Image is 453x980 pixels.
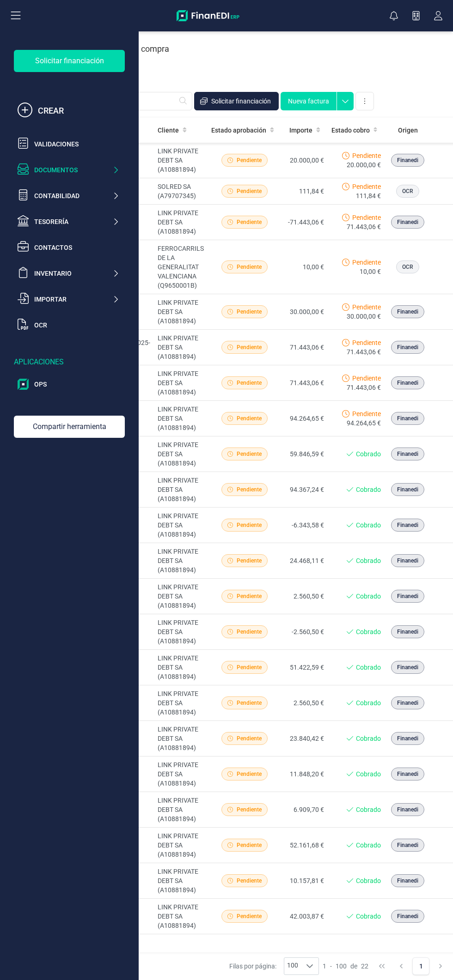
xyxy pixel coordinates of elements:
span: Pendiente [237,218,262,226]
td: LINK PRIVATE DEBT SA (A10881894) [154,828,208,863]
div: Documentos [34,165,112,175]
span: Finanedi [397,521,418,529]
span: Finanedi [397,450,418,458]
span: 1 [323,962,326,971]
span: 71.443,06 € [347,383,381,392]
span: Cobrado [356,663,381,672]
span: Pendiente [237,450,262,458]
td: 51.422,59 € [282,650,328,685]
span: 94.264,65 € [347,418,381,428]
span: Finanedi [397,734,418,743]
span: Pendiente [352,338,381,347]
span: Pendiente [237,699,262,707]
span: Cobrado [356,769,381,779]
td: 94.264,65 € [282,401,328,436]
div: Filas por página: [229,957,319,975]
span: Pendiente [237,187,262,195]
td: LINK PRIVATE DEBT SA (A10881894) [154,650,208,685]
span: Pendiente [237,877,262,885]
span: Finanedi [397,156,418,164]
td: LINK PRIVATE DEBT SA (A10881894) [154,792,208,828]
div: Aplicaciones [14,357,125,368]
td: LINK PRIVATE DEBT SA (A10881894) [154,436,208,472]
td: 24.468,11 € [282,543,328,579]
span: Cobrado [356,734,381,743]
td: LINK PRIVATE DEBT SA (A10881894) [154,294,208,330]
span: Pendiente [352,182,381,191]
button: Previous Page [392,957,410,975]
td: 20.000,00 € [282,143,328,178]
span: de [350,962,357,971]
span: Pendiente [237,663,262,671]
span: Finanedi [397,770,418,778]
span: Finanedi [397,414,418,423]
div: Solicitar financiación [14,50,125,72]
span: 22 [361,962,368,971]
td: LINK PRIVATE DEBT SA (A10881894) [154,579,208,614]
td: 111,84 € [282,178,328,205]
span: Pendiente [237,592,262,600]
td: LINK PRIVATE DEBT SA (A10881894) [154,472,208,508]
td: LINK PRIVATE DEBT SA (A10881894) [154,721,208,756]
span: Finanedi [397,308,418,316]
span: Pendiente [352,258,381,267]
td: LINK PRIVATE DEBT SA (A10881894) [154,205,208,240]
span: Finanedi [397,592,418,600]
span: Solicitar financiación [211,97,271,106]
td: 71.443,06 € [282,365,328,401]
td: 2.560,50 € [282,579,328,614]
div: Tesorería [34,217,112,226]
span: Pendiente [237,379,262,387]
span: Cobrado [356,912,381,921]
td: 71.443,06 € [282,330,328,365]
td: 59.846,59 € [282,436,328,472]
td: 11.848,20 € [282,756,328,792]
span: Cobrado [356,449,381,459]
div: Importar [34,295,112,304]
td: LINK PRIVATE DEBT SA (A10881894) [154,543,208,579]
td: 23.840,42 € [282,721,328,756]
span: Cliente [158,126,179,135]
td: -71.443,06 € [282,205,328,240]
span: Pendiente [237,485,262,494]
span: Pendiente [237,343,262,351]
td: -6.343,58 € [282,508,328,543]
td: LINK PRIVATE DEBT SA (A10881894) [154,614,208,650]
span: Pendiente [237,156,262,164]
span: Cobrado [356,627,381,636]
span: Origen [398,126,418,135]
span: Cobrado [356,698,381,708]
span: Finanedi [397,805,418,814]
td: 30.000,00 € [282,294,328,330]
span: 10,00 € [360,267,381,276]
span: 20.000,00 € [347,160,381,169]
span: Cobrado [356,520,381,530]
div: Inventario [34,269,112,278]
span: Finanedi [397,557,418,565]
td: 10,00 € [282,240,328,294]
td: LINK PRIVATE DEBT SA (A10881894) [154,401,208,436]
div: Compartir herramienta [14,416,125,438]
img: Logo Finanedi [177,10,239,21]
div: - [323,962,368,971]
button: Page 1 [412,957,430,975]
span: Pendiente [237,841,262,849]
td: FERROCARRILS DE LA GENERALITAT VALENCIANA (Q9650001B) [154,240,208,294]
span: Finanedi [397,877,418,885]
span: Pendiente [237,912,262,920]
span: Pendiente [352,213,381,222]
span: Pendiente [237,628,262,636]
td: LINK PRIVATE DEBT SA (A10881894) [154,685,208,721]
span: OCR [402,187,413,195]
span: Pendiente [352,151,381,160]
span: Estado aprobación [211,126,266,135]
td: LINK PRIVATE DEBT SA (A10881894) [154,365,208,401]
div: Validaciones [34,139,119,149]
span: OCR [402,263,413,271]
span: Finanedi [397,343,418,351]
span: Finanedi [397,663,418,671]
button: First Page [373,957,391,975]
span: Importe [289,126,312,135]
button: Nueva factura [281,92,337,110]
div: Contactos [34,243,119,252]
